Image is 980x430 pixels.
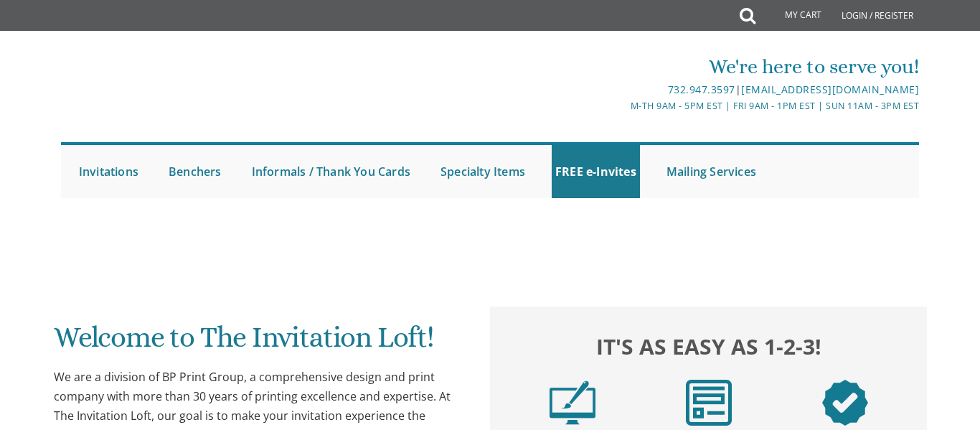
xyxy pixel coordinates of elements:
a: Mailing Services [663,145,760,198]
div: We're here to serve you! [348,52,920,81]
a: FREE e-Invites [552,145,640,198]
a: Benchers [165,145,225,198]
img: step1.png [550,380,595,426]
h1: Welcome to The Invitation Loft! [54,322,463,364]
a: Invitations [75,145,142,198]
h2: It's as easy as 1-2-3! [504,330,913,362]
a: Specialty Items [437,145,529,198]
img: step2.png [686,380,732,426]
img: step3.png [822,380,868,426]
div: M-Th 9am - 5pm EST | Fri 9am - 1pm EST | Sun 11am - 3pm EST [348,98,920,113]
div: | [348,81,920,98]
a: My Cart [754,1,831,30]
a: Informals / Thank You Cards [248,145,414,198]
a: [EMAIL_ADDRESS][DOMAIN_NAME] [741,83,919,96]
a: 732.947.3597 [668,83,735,96]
